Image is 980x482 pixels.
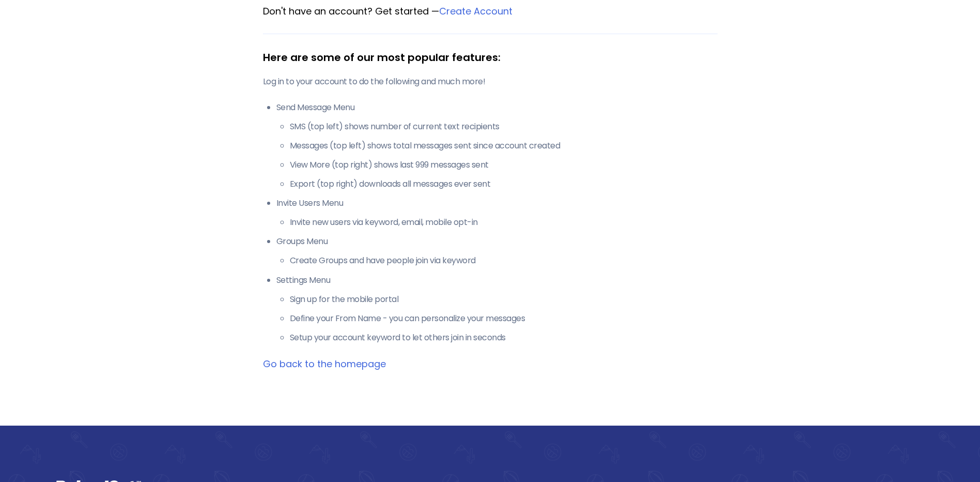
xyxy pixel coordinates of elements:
[263,76,718,88] p: Log in to your account to do the following and much more!
[263,50,718,65] div: Here are some of our most popular features:
[276,235,718,267] li: Groups Menu
[290,254,718,267] li: Create Groups and have people join via keyword
[290,312,718,325] li: Define your From Name - you can personalize your messages
[276,274,718,344] li: Settings Menu
[263,357,386,370] a: Go back to the homepage
[290,120,718,133] li: SMS (top left) shows number of current text recipients
[290,332,718,344] li: Setup your account keyword to let others join in seconds
[290,293,718,306] li: Sign up for the mobile portal
[290,159,718,171] li: View More (top right) shows last 999 messages sent
[276,197,718,229] li: Invite Users Menu
[439,5,512,18] a: Create Account
[276,101,718,190] li: Send Message Menu
[290,178,718,190] li: Export (top right) downloads all messages ever sent
[290,140,718,152] li: Messages (top left) shows total messages sent since account created
[290,216,718,229] li: Invite new users via keyword, email, mobile opt-in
